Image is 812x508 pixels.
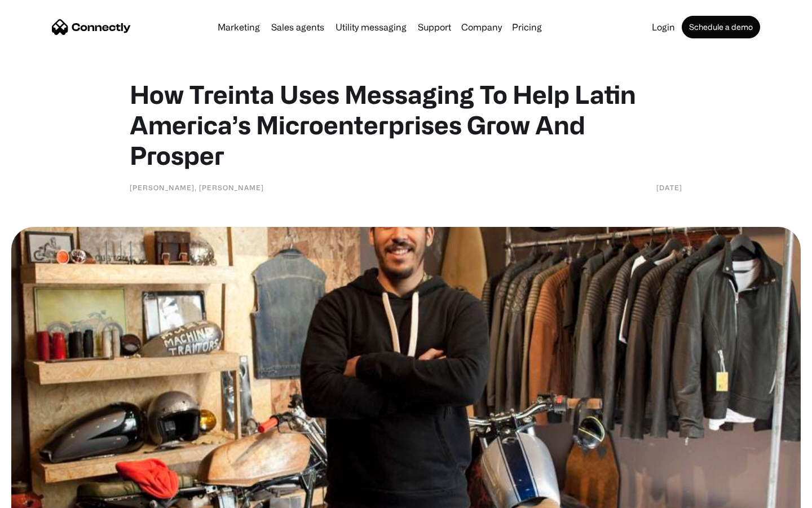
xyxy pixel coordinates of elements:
ul: Language list [23,488,68,504]
div: Company [461,19,502,35]
a: Schedule a demo [682,16,760,38]
a: Support [413,23,456,32]
h1: How Treinta Uses Messaging To Help Latin America’s Microenterprises Grow And Prosper [130,79,682,170]
a: Login [647,23,679,32]
a: Marketing [213,23,264,32]
a: Utility messaging [331,23,411,32]
div: [PERSON_NAME], [PERSON_NAME] [130,182,264,193]
aside: Language selected: English [11,488,68,504]
a: Sales agents [267,23,329,32]
a: Pricing [507,23,546,32]
div: [DATE] [656,182,682,193]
